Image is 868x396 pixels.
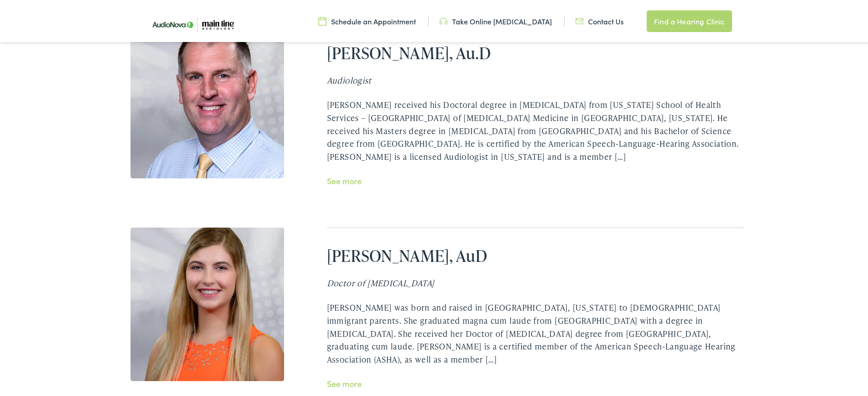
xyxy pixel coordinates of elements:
[327,174,362,185] a: See more
[318,15,416,25] a: Schedule an Appointment
[327,245,745,264] h2: [PERSON_NAME], AuD
[575,15,583,25] img: utility icon
[439,15,448,25] img: utility icon
[647,9,732,31] a: Find a Hearing Clinic
[327,42,745,61] h2: [PERSON_NAME], Au.D
[318,15,327,25] img: utility icon
[575,15,624,25] a: Contact Us
[327,276,434,287] i: Doctor of [MEDICAL_DATA]
[327,73,372,84] i: Audiologist
[327,300,745,365] div: [PERSON_NAME] was born and raised in [GEOGRAPHIC_DATA], [US_STATE] to [DEMOGRAPHIC_DATA] immigran...
[327,377,362,388] a: See more
[327,97,745,162] div: [PERSON_NAME] received his Doctoral degree in [MEDICAL_DATA] from [US_STATE] School of Health Ser...
[131,23,284,177] img: Brian Harrington, Audiologist for Main Line Audiology in Jenkintown and Audubon, PA.
[439,15,552,25] a: Take Online [MEDICAL_DATA]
